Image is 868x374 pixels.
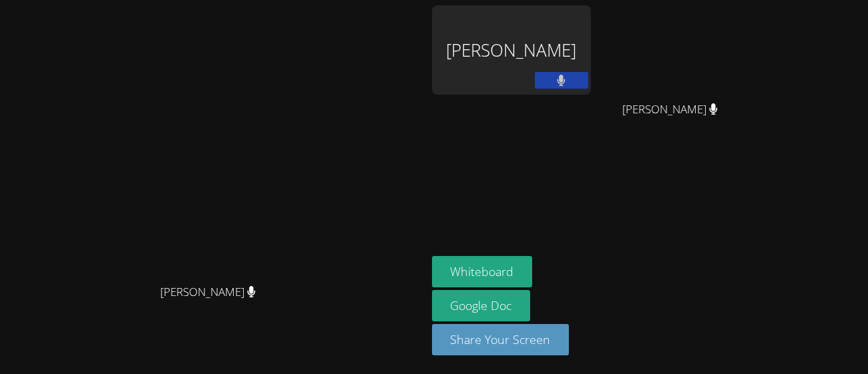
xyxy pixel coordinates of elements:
[432,290,531,321] a: Google Doc
[160,283,256,302] span: [PERSON_NAME]
[432,5,591,95] div: [PERSON_NAME]
[622,100,718,119] span: [PERSON_NAME]
[432,324,570,355] button: Share Your Screen
[432,256,533,287] button: Whiteboard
